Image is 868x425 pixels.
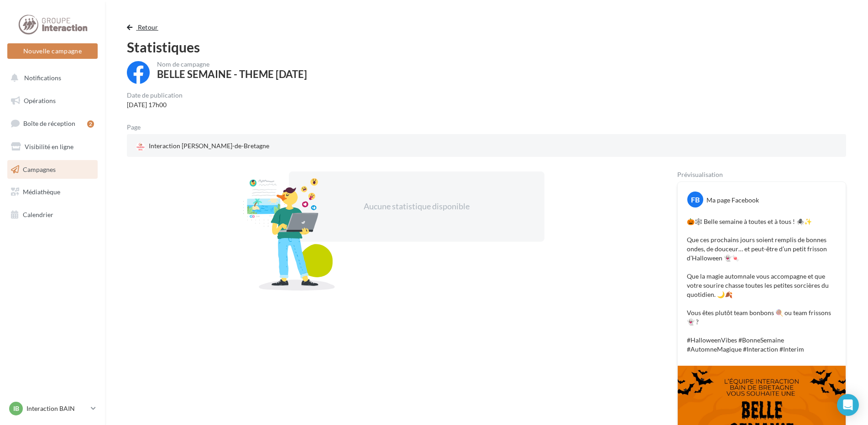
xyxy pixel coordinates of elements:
[127,40,846,54] div: Statistiques
[5,68,96,88] button: Notifications
[157,61,307,67] div: Nom de campagne
[7,43,98,59] button: Nouvelle campagne
[127,124,148,130] div: Page
[318,201,515,212] div: Aucune statistique disponible
[687,192,703,207] div: FB
[127,100,183,109] div: [DATE] 17h00
[127,22,162,33] button: Retour
[25,143,73,150] span: Visibilité en ligne
[24,74,61,82] span: Notifications
[23,211,53,218] span: Calendrier
[5,160,99,179] a: Campagnes
[23,119,75,127] span: Boîte de réception
[837,394,859,416] div: Open Intercom Messenger
[134,140,369,153] a: Interaction [PERSON_NAME]-de-Bretagne
[23,188,60,196] span: Médiathèque
[5,182,99,202] a: Médiathèque
[5,137,99,156] a: Visibilité en ligne
[5,205,99,224] a: Calendrier
[138,23,158,31] span: Retour
[134,140,271,153] div: Interaction [PERSON_NAME]-de-Bretagne
[26,404,87,413] p: Interaction BAIN
[677,171,846,178] div: Prévisualisation
[706,196,759,205] div: Ma page Facebook
[24,97,56,104] span: Opérations
[13,404,19,413] span: IB
[5,114,99,133] a: Boîte de réception2
[87,120,94,128] div: 2
[7,400,98,417] a: IB Interaction BAIN
[5,91,99,110] a: Opérations
[687,217,837,354] p: 🎃🕸️ Belle semaine à toutes et à tous ! 🕷️✨ Que ces prochains jours soient remplis de bonnes ondes...
[127,92,183,98] div: Date de publication
[157,69,307,79] div: BELLE SEMAINE - THEME [DATE]
[23,165,56,173] span: Campagnes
